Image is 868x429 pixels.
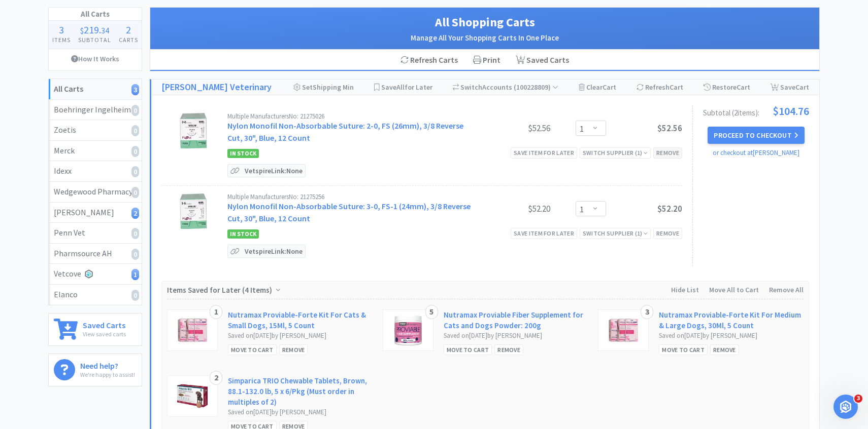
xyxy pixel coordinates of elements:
div: Refresh [637,80,683,95]
div: Save item for later [511,147,577,158]
div: Shipping Min [293,80,354,95]
i: 0 [131,187,139,198]
span: 34 [101,25,109,35]
a: Nylon Monofil Non-Absorbable Suture: 3-0, FS-1 (24mm), 3/8 Reverse Cut, 30", Blue, 12 Count [227,201,471,223]
span: Cart [795,83,809,92]
a: Elanco0 [49,285,142,305]
a: Saved Carts [508,50,577,71]
i: 3 [131,84,139,95]
h1: All Shopping Carts [160,13,809,32]
span: $52.56 [657,123,682,134]
span: Switch [460,83,482,92]
span: Items Saved for Later ( ) [167,285,275,295]
span: $ [80,25,84,35]
div: [PERSON_NAME] [54,206,137,219]
div: . [75,25,115,35]
span: ( 100228809 ) [512,83,558,92]
div: Remove [494,344,523,355]
div: Zoetis [54,124,137,137]
div: Move to Cart [659,344,708,355]
p: Vetspire Link: None [242,165,305,177]
div: Print [465,50,508,71]
div: Saved on [DATE] by [PERSON_NAME] [228,331,373,341]
button: Proceed to Checkout [708,127,804,144]
a: Simparica TRIO Chewable Tablets, Brown, 88.1-132.0 lb, 5 x 6/Pkg (Must order in multiples of 2) [228,375,373,407]
span: 3 [854,395,862,403]
span: Cart [603,83,616,92]
span: Hide List [671,285,699,294]
a: Nutramax Proviable-Forte Kit For Medium & Large Dogs, 30Ml, 5 Count [659,309,804,331]
div: Penn Vet [54,226,137,240]
a: How It Works [49,49,142,68]
div: Saved on [DATE] by [PERSON_NAME] [659,331,804,341]
a: Zoetis0 [49,120,142,141]
i: 2 [131,208,139,219]
h1: [PERSON_NAME] Veterinary [161,80,272,95]
a: Merck0 [49,141,142,162]
div: Saved on [DATE] by [PERSON_NAME] [444,331,588,341]
span: Set [302,83,313,92]
div: Switch Supplier ( 1 ) [583,228,648,238]
div: Remove [710,344,739,355]
div: Boehringer Ingelheim [54,103,137,116]
span: $52.20 [657,203,682,214]
div: Switch Supplier ( 1 ) [583,148,648,158]
div: Save [771,80,809,95]
span: $104.76 [773,105,809,116]
a: Nylon Monofil Non-Absorbable Suture: 2-0, FS (26mm), 3/8 Reverse Cut, 30", Blue, 12 Count [227,121,463,143]
a: Boehringer Ingelheim0 [49,100,142,121]
h4: Items [49,35,75,45]
div: Refresh Carts [393,50,465,71]
div: Remove [653,147,682,158]
div: Remove [279,344,308,355]
img: 07c43677e2cc40f5a9295e77f5577e02_61336.jpeg [176,193,211,229]
i: 0 [131,249,139,260]
span: 2 [126,23,131,36]
h2: Manage All Your Shopping Carts In One Place [160,32,809,44]
i: 0 [131,290,139,301]
span: Cart [737,83,750,92]
i: 0 [131,105,139,116]
div: Clear [579,80,616,95]
span: In Stock [227,229,259,239]
a: Pharmsource AH0 [49,244,142,264]
span: Save for Later [381,83,432,92]
div: Multiple Manufacturers No: 21275256 [227,193,474,200]
i: 0 [131,166,139,177]
a: Nutramax Proviable-Forte Kit For Cats & Small Dogs, 15Ml, 5 Count [228,309,373,331]
img: 4b7c9e9f7e784dbebde29fe6aa08f774_800991.jpeg [393,315,423,345]
span: All [396,83,405,92]
div: $52.20 [474,203,550,215]
div: Subtotal ( 2 item s ): [703,105,809,116]
div: Move to Cart [444,344,492,355]
a: Idexx0 [49,161,142,182]
a: Wedgewood Pharmacy0 [49,182,142,203]
div: Save item for later [511,228,577,239]
a: or checkout at [PERSON_NAME] [713,148,799,157]
div: 1 [210,305,222,319]
img: f8be7692db7245e18ed9a8096f2081cf_61334.jpeg [176,113,211,148]
div: $52.56 [474,122,550,134]
p: We're happy to assist! [80,370,135,379]
i: 0 [131,146,139,157]
div: Saved on [DATE] by [PERSON_NAME] [228,407,373,418]
iframe: Intercom live chat [833,395,858,419]
span: Cart [670,83,683,92]
i: 0 [131,228,139,239]
p: Vetspire Link: None [242,245,305,257]
div: Pharmsource AH [54,247,137,260]
div: 3 [641,305,653,319]
div: Merck [54,144,137,158]
strong: All Carts [54,84,83,94]
a: All Carts3 [49,79,142,100]
a: [PERSON_NAME]2 [49,203,142,223]
div: Move to Cart [228,344,277,355]
span: 219 [84,23,99,36]
img: 2ca777124db9483aa5f27f6aec339251_177730.jpeg [177,315,208,345]
div: Restore [704,80,750,95]
i: 1 [131,269,139,280]
img: 227a34adfeec49bbb33bea3c2518d148_462242.jpeg [177,381,208,411]
span: In Stock [227,149,259,158]
p: View saved carts [83,329,126,339]
div: Elanco [54,288,137,301]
